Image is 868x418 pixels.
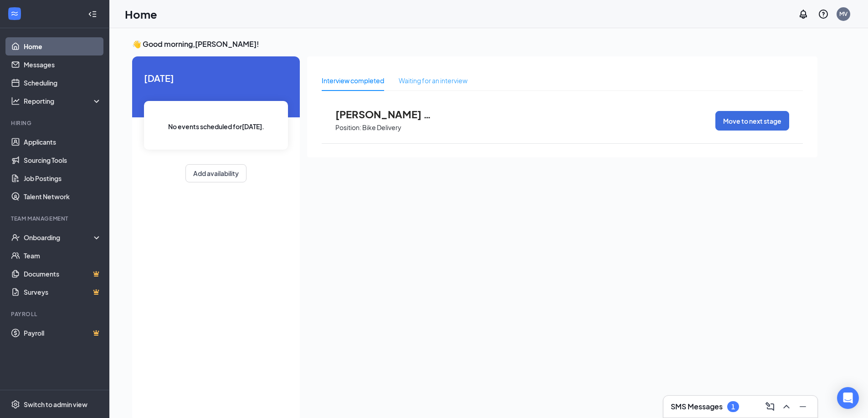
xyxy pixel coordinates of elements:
span: [DATE] [144,71,288,85]
a: Home [24,37,102,55]
p: Position: [335,123,361,132]
button: ComposeMessage [763,399,777,414]
div: Interview completed [322,76,384,86]
h3: 👋 Good morning, [PERSON_NAME] ! [132,39,817,49]
svg: UserCheck [11,233,20,242]
a: Scheduling [24,74,102,92]
button: ChevronUp [779,399,794,414]
svg: QuestionInfo [818,9,829,20]
svg: ChevronUp [781,401,792,412]
span: [PERSON_NAME] Tirlache [335,108,436,120]
div: Switch to admin view [24,400,87,409]
svg: ComposeMessage [765,401,776,412]
a: Sourcing Tools [24,151,102,169]
div: Open Intercom Messenger [837,387,859,409]
button: Minimize [796,399,810,414]
a: PayrollCrown [24,324,102,342]
a: Applicants [24,133,102,151]
svg: Analysis [11,96,20,106]
div: 1 [731,403,735,411]
h3: SMS Messages [671,402,723,412]
a: SurveysCrown [24,283,102,301]
p: Bike Delivery [362,123,401,132]
div: MV [839,10,847,18]
svg: WorkstreamLogo [10,9,19,18]
a: Talent Network [24,187,102,206]
svg: Settings [11,400,20,409]
svg: Minimize [797,401,808,412]
div: Hiring [11,119,100,127]
h1: Home [125,6,157,22]
span: No events scheduled for [DATE] . [168,121,264,131]
div: Waiting for an interview [399,76,467,86]
svg: Collapse [88,10,97,19]
a: DocumentsCrown [24,265,102,283]
a: Job Postings [24,169,102,187]
button: Move to next stage [715,111,789,131]
button: Add availability [185,164,247,182]
a: Team [24,247,102,265]
div: Payroll [11,310,100,318]
div: Onboarding [24,233,94,242]
div: Team Management [11,215,100,222]
div: Reporting [24,96,102,106]
svg: Notifications [798,9,809,20]
a: Messages [24,55,102,74]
